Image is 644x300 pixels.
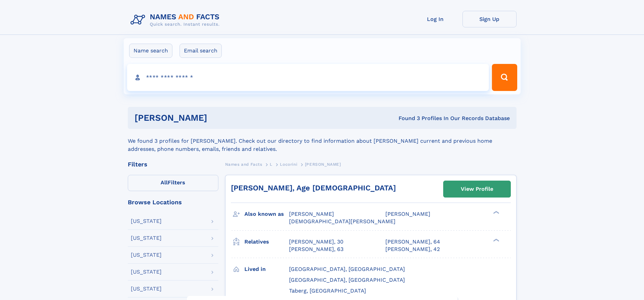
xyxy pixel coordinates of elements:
[244,236,289,248] h3: Relatives
[225,160,262,168] a: Names and Facts
[270,162,272,167] span: L
[289,238,343,246] a: [PERSON_NAME], 30
[385,246,440,253] a: [PERSON_NAME], 42
[385,211,430,217] span: [PERSON_NAME]
[461,181,493,197] div: View Profile
[128,11,225,29] img: Logo Names and Facts
[444,181,510,197] a: View Profile
[244,208,289,220] h3: Also known as
[131,252,162,258] div: [US_STATE]
[385,238,440,246] a: [PERSON_NAME], 64
[270,160,272,168] a: L
[462,11,517,27] a: Sign Up
[289,246,343,253] a: [PERSON_NAME], 63
[305,162,341,167] span: [PERSON_NAME]
[289,218,396,225] span: [DEMOGRAPHIC_DATA][PERSON_NAME]
[289,277,405,283] span: [GEOGRAPHIC_DATA], [GEOGRAPHIC_DATA]
[280,160,297,168] a: Locorini
[127,64,489,91] input: search input
[131,218,162,224] div: [US_STATE]
[280,162,297,167] span: Locorini
[131,235,162,241] div: [US_STATE]
[408,11,462,27] a: Log In
[180,44,222,58] label: Email search
[303,115,510,122] div: Found 3 Profiles In Our Records Database
[289,266,405,272] span: [GEOGRAPHIC_DATA], [GEOGRAPHIC_DATA]
[128,175,218,191] label: Filters
[492,64,517,91] button: Search Button
[131,269,162,275] div: [US_STATE]
[289,287,366,294] span: Taberg, [GEOGRAPHIC_DATA]
[161,179,168,186] span: All
[231,184,396,192] a: [PERSON_NAME], Age [DEMOGRAPHIC_DATA]
[289,211,334,217] span: [PERSON_NAME]
[129,44,172,58] label: Name search
[135,114,303,122] h1: [PERSON_NAME]
[128,199,218,205] div: Browse Locations
[128,161,218,167] div: Filters
[492,238,500,242] div: ❯
[128,129,517,153] div: We found 3 profiles for [PERSON_NAME]. Check out our directory to find information about [PERSON_...
[244,263,289,275] h3: Lived in
[131,286,162,292] div: [US_STATE]
[492,210,500,215] div: ❯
